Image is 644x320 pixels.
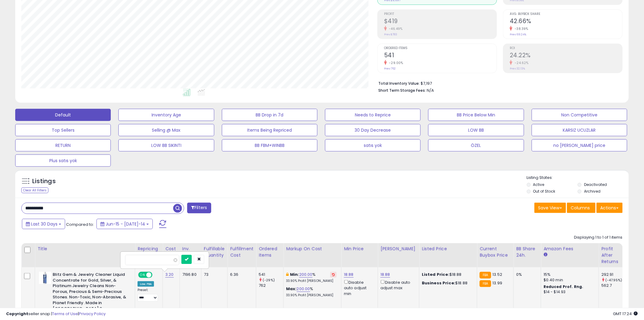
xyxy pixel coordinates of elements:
[165,246,177,252] div: Cost
[384,67,396,70] small: Prev: 762
[428,139,524,151] button: ÖZEL
[52,311,78,317] a: Terms of Use
[259,246,281,258] div: Ordered Items
[427,87,434,93] span: N/A
[286,246,339,252] div: Markup on Cost
[527,175,629,181] p: Listing States:
[493,280,502,286] span: 13.99
[422,246,474,252] div: Listed Price
[259,272,283,277] div: 541
[222,139,317,151] button: BB FBM+WINBB
[118,139,214,151] button: LOW BB SIKINTI
[516,246,538,258] div: BB Share 24h.
[15,124,111,136] button: Top Sellers
[182,246,199,258] div: Inv. value
[15,155,111,167] button: Plus satıs yok
[510,12,622,16] span: Avg. Buybox Share
[422,272,450,277] b: Listed Price:
[378,88,426,93] b: Short Term Storage Fees:
[533,189,555,194] label: Out of Stock
[533,182,544,187] label: Active
[53,272,127,313] b: Blitz Gem & Jewelry Cleaner Liquid Concentrate for Gold, Silver, & Platinum Jewelry Cleans Non-Po...
[344,246,375,252] div: Min Price
[299,272,313,278] a: 200.00
[384,47,497,50] span: Ordered Items
[187,203,211,213] button: Filters
[422,280,472,286] div: $18.88
[182,272,197,277] div: 7196.80
[380,246,417,252] div: [PERSON_NAME]
[6,311,28,317] strong: Copyright
[384,33,397,36] small: Prev: $783
[230,272,251,277] div: 6.36
[605,278,622,283] small: (-47.95%)
[31,221,58,227] span: Last 30 Days
[37,246,132,252] div: Title
[584,189,600,194] label: Archived
[493,272,502,277] span: 13.52
[422,280,455,286] b: Business Price:
[601,246,624,265] div: Profit After Returns
[286,293,337,297] p: 33.90% Profit [PERSON_NAME]
[15,109,111,121] button: Default
[544,284,583,289] b: Reduced Prof. Rng.
[510,52,622,60] h2: 24.22%
[516,272,536,277] div: 0%
[22,219,65,229] button: Last 30 Days
[544,277,594,283] div: $0.40 min
[422,272,472,277] div: $18.88
[510,18,622,26] h2: 42.66%
[222,109,317,121] button: BB Drop in 7d
[378,79,618,87] li: $7,197
[480,272,491,279] small: FBA
[204,272,223,277] div: 73
[544,272,594,277] div: 15%
[384,12,497,16] span: Profit
[138,246,160,252] div: Repricing
[544,290,594,295] div: $14 - $14.93
[380,272,390,278] a: 18.88
[601,272,626,277] div: 292.91
[230,246,254,258] div: Fulfillment Cost
[138,288,158,302] div: Preset:
[139,272,146,278] span: ON
[387,61,403,65] small: -29.00%
[96,219,153,229] button: Jun-15 - [DATE]-14
[571,205,590,211] span: Columns
[284,243,341,267] th: The percentage added to the cost of goods (COGS) that forms the calculator for Min & Max prices.
[165,272,174,278] a: 3.20
[6,311,106,317] div: seller snap | |
[39,272,51,284] img: 41FtpIJDuHL._SL40_.jpg
[106,221,145,227] span: Jun-15 - [DATE]-14
[118,109,214,121] button: Inventory Age
[601,283,626,288] div: 562.7
[513,61,529,65] small: -24.62%
[222,124,317,136] button: Items Being Repriced
[325,139,421,151] button: satıs yok
[613,311,638,317] span: 2025-08-14 17:24 GMT
[259,283,283,288] div: 762
[118,124,214,136] button: Selling @ Max
[286,272,337,283] div: %
[513,27,528,31] small: -38.39%
[21,187,48,193] div: Clear All Filters
[152,272,161,278] span: OFF
[584,182,607,187] label: Deactivated
[574,235,623,240] div: Displaying 1 to 1 of 1 items
[480,280,491,287] small: FBA
[344,279,373,297] div: Disable auto adjust min
[378,81,420,86] b: Total Inventory Value:
[534,203,566,213] button: Save View
[480,246,511,258] div: Current Buybox Price
[204,246,225,258] div: Fulfillable Quantity
[344,272,354,278] a: 18.88
[532,139,627,151] button: no [PERSON_NAME] price
[387,27,403,31] small: -46.49%
[290,272,299,277] b: Min:
[286,286,297,292] b: Max:
[567,203,596,213] button: Columns
[510,67,525,70] small: Prev: 32.13%
[544,252,547,258] small: Amazon Fees.
[297,286,310,292] a: 200.00
[384,52,497,60] h2: 541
